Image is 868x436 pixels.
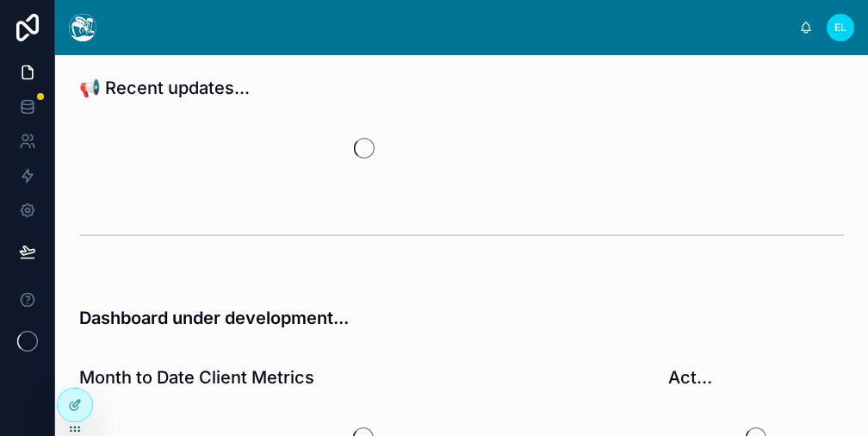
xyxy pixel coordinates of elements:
h1: Month to Date Client Metrics [79,365,314,389]
img: App logo [69,14,96,41]
h1: Active Clients [668,365,715,389]
h1: 📢 Recent updates... [79,76,250,100]
h3: Dashboard under development... [79,305,844,331]
span: EL [834,21,846,34]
